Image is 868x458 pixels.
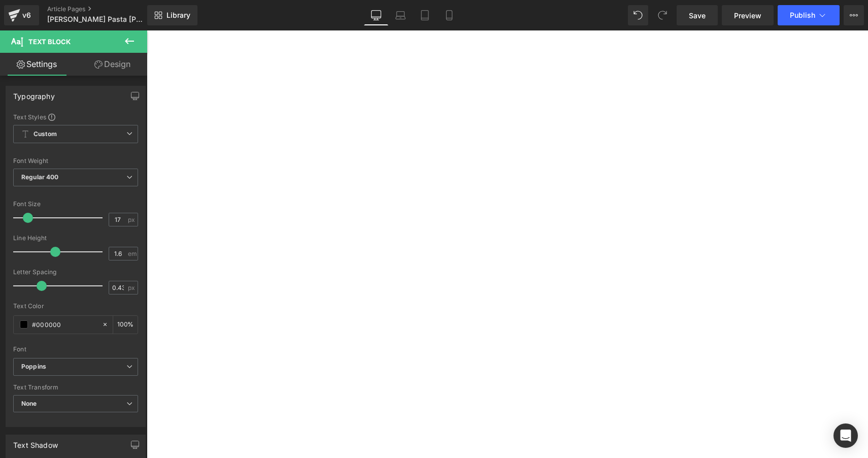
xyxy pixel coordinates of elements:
[722,5,774,25] a: Preview
[47,5,164,13] a: Article Pages
[778,5,840,25] button: Publish
[833,423,858,448] div: Open Intercom Messenger
[32,319,97,330] input: Color
[13,269,138,276] div: Letter Spacing
[34,130,57,139] b: Custom
[844,5,864,25] button: More
[790,11,815,19] span: Publish
[4,5,39,25] a: v6
[652,5,673,25] button: Redo
[437,5,461,25] a: Mobile
[13,435,58,449] div: Text Shadow
[689,10,706,21] span: Save
[21,363,46,371] i: Poppins
[13,201,138,208] div: Font Size
[147,5,197,25] a: New Library
[734,10,761,21] span: Preview
[113,316,138,334] div: %
[28,38,71,46] span: Text Block
[21,400,37,407] b: None
[13,303,138,310] div: Text Color
[128,250,137,257] span: em
[13,86,55,101] div: Typography
[21,173,59,181] b: Regular 400
[128,284,137,291] span: px
[20,9,33,22] div: v6
[388,5,413,25] a: Laptop
[13,384,138,391] div: Text Transform
[166,11,190,20] span: Library
[13,113,138,121] div: Text Styles
[128,216,137,223] span: px
[76,53,149,76] a: Design
[13,235,138,242] div: Line Height
[47,15,145,23] span: [PERSON_NAME] Pasta [PERSON_NAME]
[13,346,138,353] div: Font
[13,157,138,165] div: Font Weight
[413,5,437,25] a: Tablet
[628,5,648,25] button: Undo
[364,5,388,25] a: Desktop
